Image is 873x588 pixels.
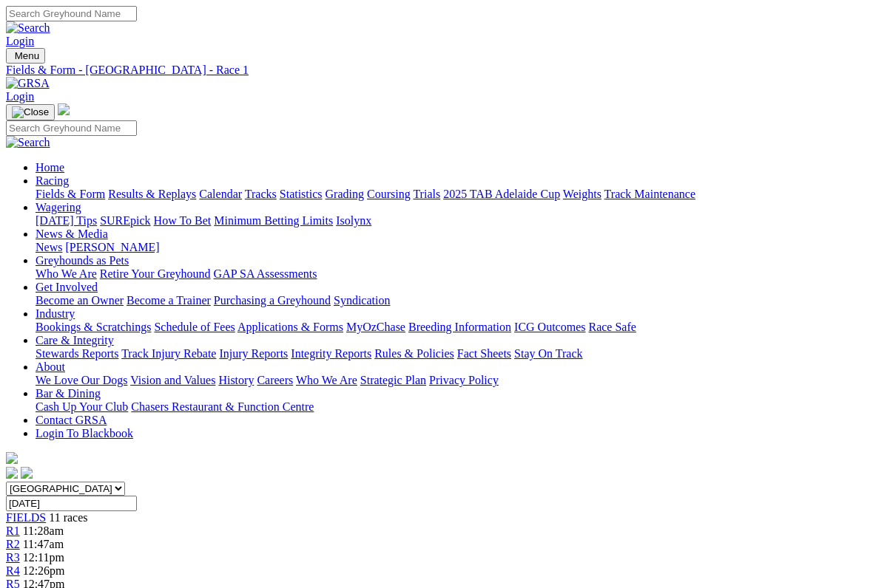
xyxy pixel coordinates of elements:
[15,50,39,61] span: Menu
[36,241,62,253] a: News
[334,294,390,307] a: Syndication
[6,564,20,577] a: R4
[457,347,511,360] a: Fact Sheets
[36,347,118,360] a: Stewards Reports
[49,511,87,524] span: 11 races
[6,90,34,103] a: Login
[6,6,137,21] input: Search
[127,294,211,307] a: Become a Trainer
[280,188,323,200] a: Statistics
[108,188,196,200] a: Results & Replays
[36,161,64,174] a: Home
[36,400,128,413] a: Cash Up Your Club
[6,524,20,537] a: R1
[23,524,64,537] span: 11:28am
[6,48,45,64] button: Toggle navigation
[154,321,235,333] a: Schedule of Fees
[21,467,33,479] img: twitter.svg
[36,321,867,334] div: Industry
[131,400,314,413] a: Chasers Restaurant & Function Centre
[36,387,101,400] a: Bar & Dining
[121,347,216,360] a: Track Injury Rebate
[23,551,64,564] span: 12:11pm
[36,214,867,228] div: Wagering
[36,267,867,281] div: Greyhounds as Pets
[36,360,65,373] a: About
[429,374,499,386] a: Privacy Policy
[100,214,150,227] a: SUREpick
[36,201,81,213] a: Wagering
[6,64,867,77] a: Fields & Form - [GEOGRAPHIC_DATA] - Race 1
[374,347,454,360] a: Rules & Policies
[6,538,20,550] a: R2
[291,347,371,360] a: Integrity Reports
[6,77,50,90] img: GRSA
[36,334,114,346] a: Care & Integrity
[346,321,405,333] a: MyOzChase
[214,214,333,227] a: Minimum Betting Limits
[257,374,293,386] a: Careers
[443,188,560,200] a: 2025 TAB Adelaide Cup
[36,374,127,386] a: We Love Our Dogs
[130,374,215,386] a: Vision and Values
[6,120,137,136] input: Search
[36,188,105,200] a: Fields & Form
[336,214,371,227] a: Isolynx
[214,267,317,280] a: GAP SA Assessments
[408,321,511,333] a: Breeding Information
[514,321,585,333] a: ICG Outcomes
[6,511,46,524] a: FIELDS
[23,564,65,577] span: 12:26pm
[36,254,129,267] a: Greyhounds as Pets
[6,452,18,464] img: logo-grsa-white.png
[36,307,75,320] a: Industry
[360,374,426,386] a: Strategic Plan
[514,347,582,360] a: Stay On Track
[36,228,108,240] a: News & Media
[413,188,440,200] a: Trials
[6,467,18,479] img: facebook.svg
[6,35,34,47] a: Login
[36,214,97,227] a: [DATE] Tips
[36,400,867,414] div: Bar & Dining
[36,414,107,426] a: Contact GRSA
[219,347,288,360] a: Injury Reports
[58,103,70,115] img: logo-grsa-white.png
[6,136,50,149] img: Search
[326,188,364,200] a: Grading
[588,321,636,333] a: Race Safe
[36,321,151,333] a: Bookings & Scratchings
[36,347,867,360] div: Care & Integrity
[6,104,55,120] button: Toggle navigation
[23,538,64,550] span: 11:47am
[36,374,867,387] div: About
[12,106,49,118] img: Close
[6,496,137,511] input: Select date
[36,294,124,307] a: Become an Owner
[199,188,242,200] a: Calendar
[214,294,331,307] a: Purchasing a Greyhound
[100,267,211,280] a: Retire Your Greyhound
[36,241,867,254] div: News & Media
[563,188,601,200] a: Weights
[154,214,212,227] a: How To Bet
[245,188,277,200] a: Tracks
[65,241,159,253] a: [PERSON_NAME]
[6,551,20,564] span: R3
[296,374,357,386] a: Who We Are
[237,321,343,333] a: Applications & Forms
[36,281,98,293] a: Get Involved
[36,188,867,201] div: Racing
[36,174,69,187] a: Racing
[6,21,50,35] img: Search
[36,427,133,440] a: Login To Blackbook
[604,188,695,200] a: Track Maintenance
[367,188,411,200] a: Coursing
[36,267,97,280] a: Who We Are
[218,374,254,386] a: History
